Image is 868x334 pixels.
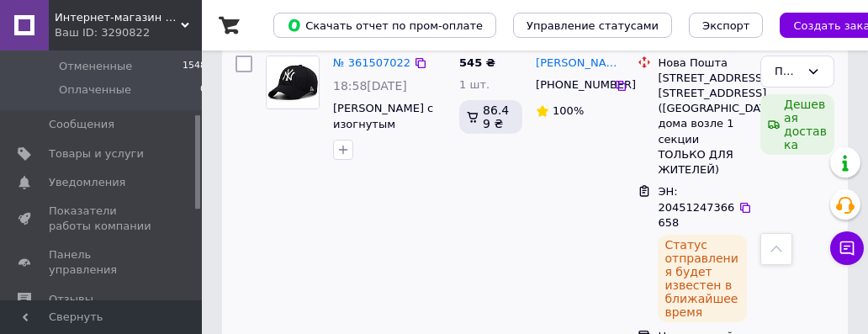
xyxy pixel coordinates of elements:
span: Сообщения [49,117,114,132]
div: Ваш ID: 3290822 [55,25,202,40]
span: Скачать отчет по пром-оплате [287,18,483,33]
span: 100% [553,104,584,117]
button: Управление статусами [513,13,672,38]
span: Отзывы [49,292,93,307]
span: ЭН: 20451247366658 [658,185,734,229]
div: Принят [775,63,800,81]
span: 1548 [183,59,206,74]
div: 86.49 ₴ [459,100,522,134]
span: Отмененные [59,59,132,74]
span: Управление статусами [527,19,659,32]
span: 0 [200,82,206,98]
div: Дешевая доставка [760,94,834,155]
div: [STREET_ADDRESS]: [STREET_ADDRESS] ([GEOGRAPHIC_DATA] дома возле 1 секции ТОЛЬКО ДЛЯ ЖИТЕЛЕЙ) [658,71,747,178]
span: 18:58[DATE] [333,79,407,93]
button: Экспорт [689,13,763,38]
a: [PERSON_NAME] [536,56,624,72]
img: Фото товару [267,56,319,108]
span: 545 ₴ [459,56,495,69]
button: Чат с покупателем [830,231,864,265]
span: 1 шт. [459,78,490,91]
span: Экспорт [702,19,749,32]
button: Скачать отчет по пром-оплате [273,13,496,38]
div: Статус отправления будет известен в ближайшее время [658,235,747,322]
span: Интернет-магазин Sneakers Boom [55,10,181,25]
div: Нова Пошта [658,56,747,71]
span: Панель управления [49,247,156,278]
span: Оплаченные [59,82,131,98]
span: Показатели работы компании [49,204,156,234]
a: [PERSON_NAME] с изогнутым козырьком Картуз - Бейсболка NY [US_STATE] Yankees Черная [333,102,442,193]
span: Уведомления [49,175,125,190]
div: [PHONE_NUMBER] [532,74,614,96]
span: Товары и услуги [49,146,144,162]
a: Фото товару [266,56,320,109]
a: № 361507022 [333,56,410,69]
